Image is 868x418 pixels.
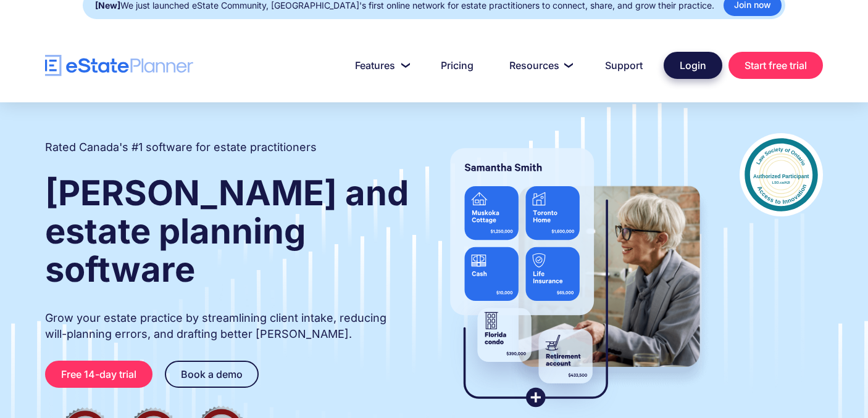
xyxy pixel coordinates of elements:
[340,53,420,78] a: Features
[495,53,584,78] a: Resources
[165,361,259,388] a: Book a demo
[45,310,411,342] p: Grow your estate practice by streamlining client intake, reducing will-planning errors, and draft...
[728,52,823,79] a: Start free trial
[45,361,152,388] a: Free 14-day trial
[590,53,657,78] a: Support
[45,172,409,290] strong: [PERSON_NAME] and estate planning software
[664,52,722,79] a: Login
[426,53,488,78] a: Pricing
[45,55,193,76] a: home
[45,139,317,155] h2: Rated Canada's #1 software for estate practitioners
